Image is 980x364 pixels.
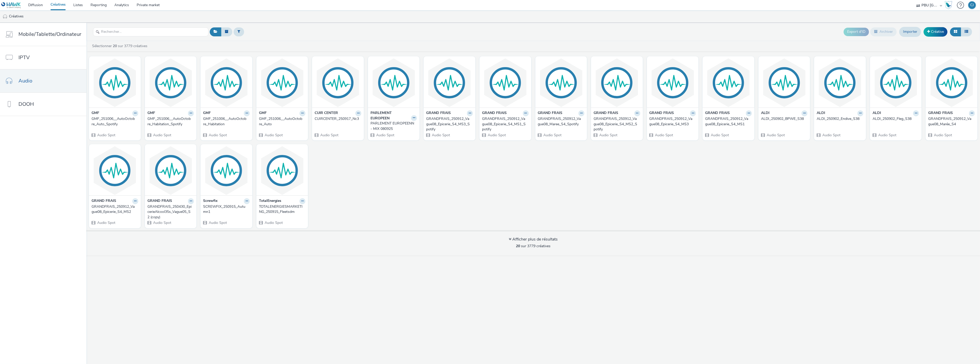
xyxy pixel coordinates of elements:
[538,116,585,127] a: GRANDFRAIS_250912_Vague08_Maree_S4_Spotify
[649,116,696,127] a: GRANDFRAIS_250912_Vague08_Epicerie_S4_MS3
[147,204,192,220] div: GRANDFRAIS_250430_EpicerieAlcool35s_Vague05_S2 (copy)
[92,198,116,204] strong: GRAND FRAIS
[538,116,583,127] div: GRANDFRAIS_250912_Vague08_Maree_S4_Spotify
[871,58,921,108] img: ALDI_250902_Fleg_S38 visual
[147,198,172,204] strong: GRAND FRAIS
[594,116,640,132] a: GRANDFRAIS_250912_Vague08_Epicerie_S4_MS2_Spotify
[950,27,961,36] button: Grille
[870,27,897,36] button: Archiver
[649,116,694,127] div: GRANDFRAIS_250912_Vague08_Epicerie_S4_MS3
[153,220,171,225] span: Audio Spot
[259,204,306,215] a: TOTALENERGIESMARKETING_250915_Fleetsdm
[899,27,921,37] a: Importer
[822,133,841,138] span: Audio Spot
[315,116,359,121] div: CUIRCENTER_250917_Nc3
[259,110,267,116] strong: GMF
[928,116,973,127] div: GRANDFRAIS_250912_Vague08_Marée_S4
[704,58,753,108] img: GRANDFRAIS_250912_Vague08_Epicerie_S4_MS1 visual
[92,204,136,215] div: GRANDFRAIS_250912_Vague08_Epicerie_S4_MS2
[873,110,881,116] strong: ALDI
[153,133,171,138] span: Audio Spot
[92,116,138,127] a: GMF_251006__AutoOctobre_Auto_Spotify
[705,116,750,127] div: GRANDFRAIS_250912_Vague08_Epicerie_S4_MS1
[592,58,642,108] img: GRANDFRAIS_250912_Vague08_Epicerie_S4_MS2_Spotify visual
[516,244,520,248] strong: 20
[599,133,617,138] span: Audio Spot
[18,54,30,61] span: IPTV
[927,58,976,108] img: GRANDFRAIS_250912_Vague08_Marée_S4 visual
[92,204,138,215] a: GRANDFRAIS_250912_Vague08_Epicerie_S4_MS2
[147,110,155,116] strong: GMF
[431,133,450,138] span: Audio Spot
[202,145,251,195] img: SCREWFIX_250915_Autumn1 visual
[844,28,869,36] button: Export d'ID
[710,133,729,138] span: Audio Spot
[761,116,806,121] div: ALDI_250902_BPWE_S38
[203,198,217,204] strong: Screwfix
[928,110,953,116] strong: GRAND FRAIS
[258,58,307,108] img: GMF_251006__AutoOctobre_Auto visual
[538,110,563,116] strong: GRAND FRAIS
[93,27,208,36] input: Rechercher...
[18,30,81,38] span: Mobile/Tablette/Ordinateur
[203,110,211,116] strong: GMF
[92,44,149,48] a: Sélectionner sur 3779 créatives
[371,121,417,131] a: PARLEMENT EUROPEENN - MIX 080925
[259,116,306,127] a: GMF_251006__AutoOctobre_Auto
[817,116,863,121] a: ALDI_250902_Endive_S38
[97,133,115,138] span: Audio Spot
[705,116,752,127] a: GRANDFRAIS_250912_Vague08_Epicerie_S4_MS1
[90,145,139,195] img: GRANDFRAIS_250912_Vague08_Epicerie_S4_MS2 visual
[873,116,917,121] div: ALDI_250902_Fleg_S38
[97,220,115,225] span: Audio Spot
[92,116,136,127] div: GMF_251006__AutoOctobre_Auto_Spotify
[147,116,194,127] a: GMF_251006__AutoOctobre_Habitation_Spotify
[655,133,673,138] span: Audio Spot
[766,133,785,138] span: Audio Spot
[146,58,195,108] img: GMF_251006__AutoOctobre_Habitation_Spotify visual
[761,110,769,116] strong: ALDI
[761,116,808,121] a: ALDI_250902_BPWE_S38
[425,58,474,108] img: GRANDFRAIS_250912_Vague08_Epicerie_S4_MS3_Spotify visual
[320,133,338,138] span: Audio Spot
[482,116,529,132] a: GRANDFRAIS_250912_Vague08_Epicerie_S4_MS1_Spotify
[259,204,304,215] div: TOTALENERGIESMARKETING_250915_Fleetsdm
[594,110,618,116] strong: GRAND FRAIS
[426,116,471,132] div: GRANDFRAIS_250912_Vague08_Epicerie_S4_MS3_Spotify
[147,116,192,127] div: GMF_251006__AutoOctobre_Habitation_Spotify
[202,58,251,108] img: GMF_251006__AutoOctobre_Habitation visual
[315,116,361,121] a: CUIRCENTER_250917_Nc3
[315,110,338,116] strong: CUIR CENTER
[203,116,250,127] a: GMF_251006__AutoOctobre_Habitation
[594,116,638,132] div: GRANDFRAIS_250912_Vague08_Epicerie_S4_MS2_Spotify
[369,58,418,108] img: PARLEMENT EUROPEENN - MIX 080925 visual
[928,116,975,127] a: GRANDFRAIS_250912_Vague08_Marée_S4
[208,133,227,138] span: Audio Spot
[426,110,451,116] strong: GRAND FRAIS
[482,110,507,116] strong: GRAND FRAIS
[873,116,919,121] a: ALDI_250902_Fleg_S38
[945,1,952,9] img: Hawk Academy
[371,121,415,131] div: PARLEMENT EUROPEENN - MIX 080925
[371,110,410,121] strong: PARLEMENT EUROPEEN
[815,58,865,108] img: ALDI_250902_Endive_S38 visual
[3,14,8,19] img: audio
[649,110,674,116] strong: GRAND FRAIS
[147,204,194,220] a: GRANDFRAIS_250430_EpicerieAlcool35s_Vague05_S2 (copy)
[264,133,283,138] span: Audio Spot
[817,110,825,116] strong: ALDI
[543,133,562,138] span: Audio Spot
[146,145,195,195] img: GRANDFRAIS_250430_EpicerieAlcool35s_Vague05_S2 (copy) visual
[516,244,551,248] span: sur 3779 créatives
[878,133,896,138] span: Audio Spot
[961,27,972,36] button: Liste
[945,1,954,9] a: Hawk Academy
[924,27,947,36] a: Créative
[208,220,227,225] span: Audio Spot
[426,116,473,132] a: GRANDFRAIS_250912_Vague08_Epicerie_S4_MS3_Spotify
[970,1,974,9] div: CJ
[313,58,363,108] img: CUIRCENTER_250917_Nc3 visual
[537,58,586,108] img: GRANDFRAIS_250912_Vague08_Maree_S4_Spotify visual
[481,58,530,108] img: GRANDFRAIS_250912_Vague08_Epicerie_S4_MS1_Spotify visual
